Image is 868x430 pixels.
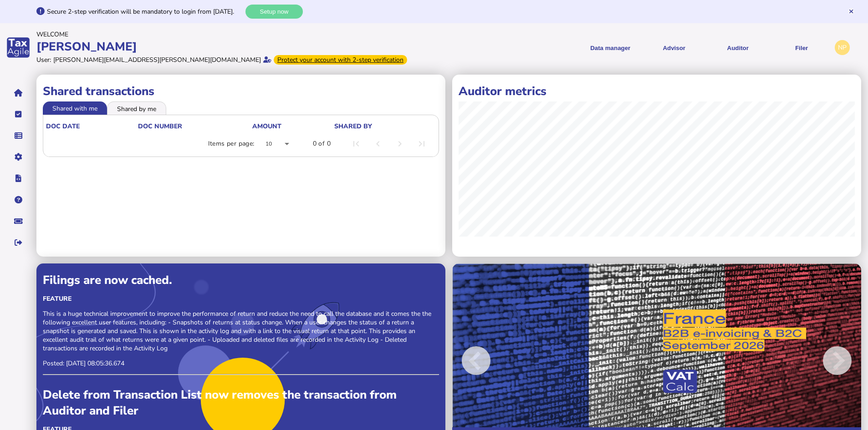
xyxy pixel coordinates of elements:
[773,36,830,59] button: Filer
[15,136,22,136] i: Data manager
[47,7,243,16] div: Secure 2-step verification will be mandatory to login from [DATE].
[43,272,439,288] div: Filings are now cached.
[9,126,28,145] button: Data manager
[334,122,434,131] div: shared by
[9,169,28,188] button: Developer hub links
[9,233,28,252] button: Sign out
[459,83,855,99] h1: Auditor metrics
[263,56,271,63] i: Email verified
[252,122,281,131] div: Amount
[107,101,166,114] li: Shared by me
[9,83,28,102] button: Home
[9,147,28,167] button: Manage settings
[436,36,831,59] menu: navigate products
[245,5,303,19] button: Setup now
[46,122,80,131] div: doc date
[43,294,439,303] div: Feature
[43,387,439,419] div: Delete from Transaction List now removes the transaction from Auditor and Filer
[43,309,439,353] p: This is a huge technical improvement to improve the performance of return and reduce the need to ...
[9,212,28,231] button: Raise a support ticket
[36,30,431,39] div: Welcome
[208,139,255,148] div: Items per page:
[138,122,251,131] div: doc number
[645,36,703,59] button: Shows a dropdown of VAT Advisor options
[9,105,28,124] button: Tasks
[252,122,333,131] div: Amount
[835,40,850,55] div: Profile settings
[313,139,331,148] div: 0 of 0
[709,36,766,59] button: Auditor
[582,36,639,59] button: Shows a dropdown of Data manager options
[36,39,431,55] div: [PERSON_NAME]
[274,55,407,65] div: From Oct 1, 2025, 2-step verification will be required to login. Set it up now...
[43,101,107,114] li: Shared with me
[848,8,854,15] button: Hide message
[43,83,439,99] h1: Shared transactions
[53,56,261,64] div: [PERSON_NAME][EMAIL_ADDRESS][PERSON_NAME][DOMAIN_NAME]
[43,359,439,368] p: Posted: [DATE] 08:05:36.674
[36,56,51,64] div: User:
[138,122,182,131] div: doc number
[334,122,372,131] div: shared by
[9,190,28,209] button: Help pages
[46,122,137,131] div: doc date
